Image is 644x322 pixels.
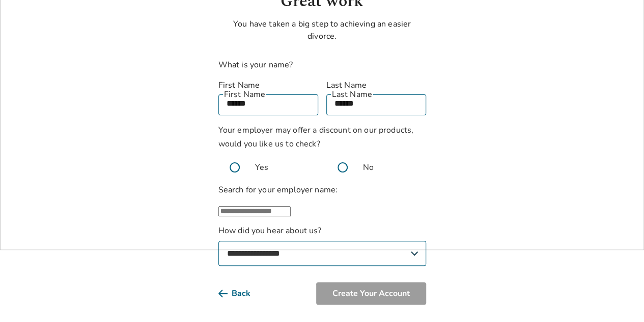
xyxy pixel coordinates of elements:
[218,125,414,150] span: Your employer may offer a discount on our products, would you like us to check?
[218,79,318,91] label: First Name
[218,18,426,42] p: You have taken a big step to achieving an easier divorce.
[218,184,338,195] label: Search for your employer name:
[326,79,426,91] label: Last Name
[255,161,268,174] span: Yes
[363,161,374,174] span: No
[593,273,644,322] iframe: Chat Widget
[218,241,426,266] select: How did you hear about us?
[316,282,426,305] button: Create Your Account
[218,282,267,305] button: Back
[218,59,293,70] label: What is your name?
[218,225,426,266] label: How did you hear about us?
